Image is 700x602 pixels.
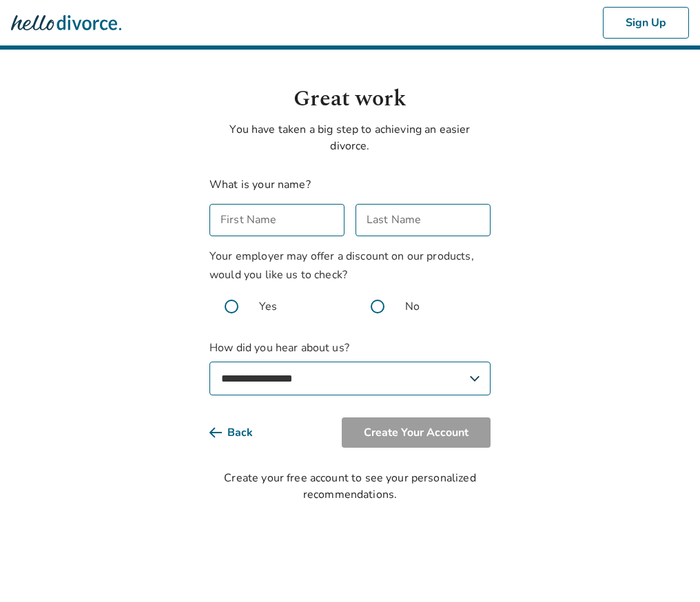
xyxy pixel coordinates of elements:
button: Create Your Account [342,417,491,448]
span: Your employer may offer a discount on our products, would you like us to check? [209,249,474,282]
span: No [405,298,420,315]
iframe: Chat Widget [631,536,700,602]
button: Sign Up [603,7,689,39]
img: Hello Divorce Logo [11,9,121,37]
p: You have taken a big step to achieving an easier divorce. [209,121,491,154]
span: Yes [259,298,277,315]
div: Create your free account to see your personalized recommendations. [209,470,491,503]
label: How did you hear about us? [209,340,491,395]
select: How did you hear about us? [209,362,491,395]
button: Back [209,417,275,448]
h1: Great work [209,83,491,116]
label: What is your name? [209,177,311,192]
